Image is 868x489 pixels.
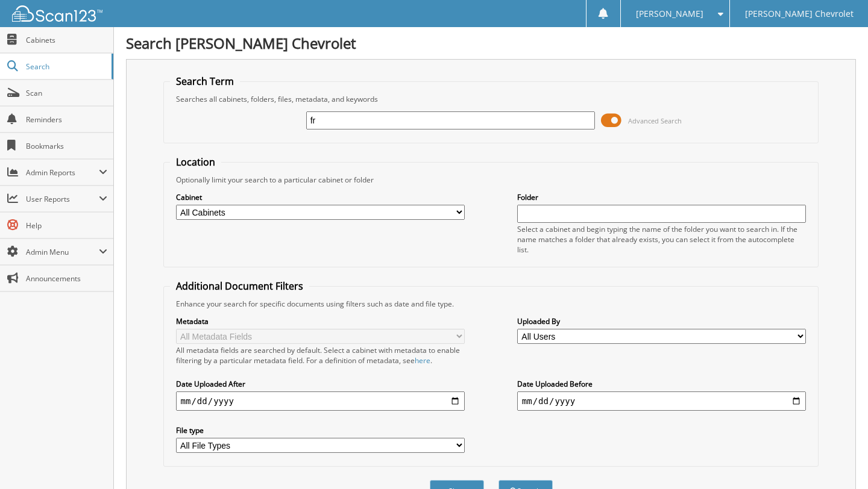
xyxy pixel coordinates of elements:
iframe: Chat Widget [808,431,868,489]
label: Date Uploaded Before [517,379,807,389]
label: File type [176,425,465,435]
span: [PERSON_NAME] Chevrolet [745,10,854,17]
input: start [176,391,465,411]
span: Announcements [26,273,107,284]
span: [PERSON_NAME] [636,10,703,17]
div: All metadata fields are searched by default. Select a cabinet with metadata to enable filtering b... [176,345,465,366]
span: Admin Menu [26,247,99,257]
h1: Search [PERSON_NAME] Chevrolet [126,33,856,53]
label: Cabinet [176,192,465,202]
input: end [517,391,807,411]
legend: Search Term [170,75,240,88]
legend: Additional Document Filters [170,279,309,293]
div: Searches all cabinets, folders, files, metadata, and keywords [170,94,813,104]
span: Bookmarks [26,141,107,151]
label: Date Uploaded After [176,379,465,389]
legend: Location [170,155,221,169]
a: here [415,355,430,366]
div: Select a cabinet and begin typing the name of the folder you want to search in. If the name match... [517,224,807,255]
span: Scan [26,88,107,98]
span: Advanced Search [628,116,682,125]
div: Optionally limit your search to a particular cabinet or folder [170,175,813,185]
span: Help [26,220,107,231]
span: Search [26,61,105,72]
label: Folder [517,192,807,202]
div: Enhance your search for specific documents using filters such as date and file type. [170,299,813,309]
img: scan123-logo-white.svg [12,5,102,22]
span: User Reports [26,194,99,204]
label: Metadata [176,316,465,326]
span: Admin Reports [26,167,99,178]
label: Uploaded By [517,316,807,326]
span: Cabinets [26,35,107,45]
span: Reminders [26,114,107,125]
